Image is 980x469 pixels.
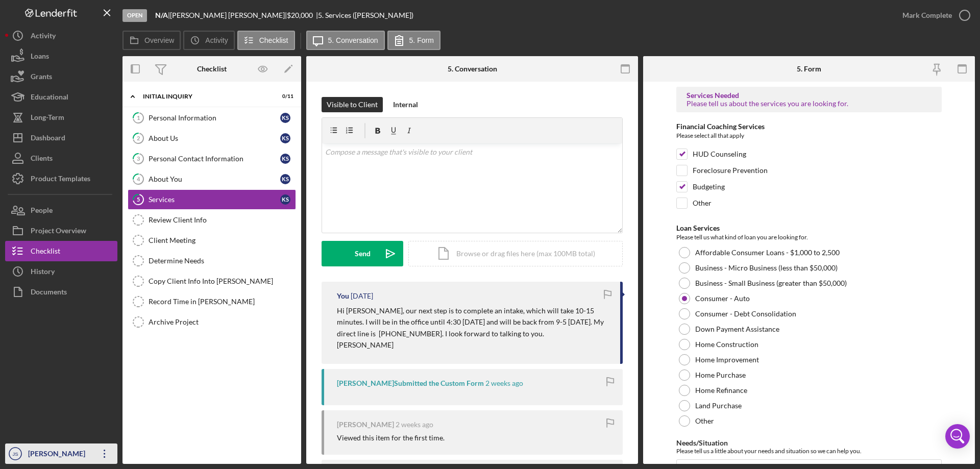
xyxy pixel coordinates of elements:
div: Internal [393,97,418,112]
a: Activity [5,26,117,46]
button: Project Overview [5,220,117,241]
div: K S [280,194,290,205]
div: 5. Form [797,65,821,73]
label: Business - Micro Business (less than $50,000) [695,264,838,272]
button: Product Templates [5,168,117,189]
p: Hi [PERSON_NAME], our next step is to complete an intake, which will take 10-15 minutes. I will b... [337,305,610,339]
a: Checklist [5,241,117,261]
tspan: 1 [137,114,140,121]
div: Educational [31,87,68,110]
button: Mark Complete [892,5,975,26]
div: Personal Information [149,114,280,122]
b: N/A [155,11,168,19]
a: Record Time in [PERSON_NAME] [128,291,296,312]
div: 5. Conversation [448,65,497,73]
button: Activity [183,31,234,50]
div: Mark Complete [902,5,952,26]
div: History [31,261,55,284]
div: Record Time in [PERSON_NAME] [149,298,296,306]
label: Consumer - Auto [695,294,750,303]
label: Needs/Situation [676,438,728,447]
tspan: 2 [137,135,140,141]
a: 3Personal Contact InformationKS [128,149,296,169]
label: Overview [144,36,174,44]
div: K S [280,133,290,143]
a: Client Meeting [128,230,296,251]
a: Loans [5,46,117,66]
div: Dashboard [31,128,65,151]
tspan: 4 [137,176,140,182]
tspan: 3 [137,155,140,162]
label: Land Purchase [695,402,742,410]
button: 5. Conversation [306,31,385,50]
a: Clients [5,148,117,168]
p: [PERSON_NAME] [337,339,610,351]
div: [PERSON_NAME] Submitted the Custom Form [337,379,484,387]
button: Dashboard [5,128,117,148]
label: Home Purchase [695,371,746,379]
label: 5. Conversation [328,36,378,44]
div: About You [149,175,280,183]
button: Visible to Client [322,97,383,112]
label: Other [695,417,714,425]
label: Other [693,198,712,208]
div: Long-Term [31,107,64,130]
div: | [155,11,170,19]
div: Initial Inquiry [143,93,268,100]
div: Copy Client Info Into [PERSON_NAME] [149,277,296,285]
div: Documents [31,282,67,305]
time: 2025-09-11 21:03 [351,292,373,300]
label: Foreclosure Prevention [693,165,768,176]
time: 2025-09-02 20:29 [396,421,433,429]
div: Loans [31,46,49,69]
button: Checklist [237,31,295,50]
button: Grants [5,66,117,87]
button: Long-Term [5,107,117,128]
button: History [5,261,117,282]
label: 5. Form [409,36,434,44]
div: Client Meeting [149,236,296,244]
div: People [31,200,53,223]
tspan: 5 [137,196,140,203]
label: Business - Small Business (greater than $50,000) [695,279,847,287]
a: Determine Needs [128,251,296,271]
div: Archive Project [149,318,296,326]
div: 0 / 11 [275,93,293,100]
div: Determine Needs [149,257,296,265]
div: Clients [31,148,53,171]
div: Review Client Info [149,216,296,224]
label: Home Refinance [695,386,747,394]
a: Review Client Info [128,210,296,230]
div: Grants [31,66,52,89]
div: Please tell us what kind of loan you are looking for. [676,232,942,242]
label: Consumer - Debt Consolidation [695,310,796,318]
a: Archive Project [128,312,296,332]
div: Personal Contact Information [149,155,280,163]
div: Open Intercom Messenger [945,424,970,449]
div: Loan Services [676,224,942,232]
div: Financial Coaching Services [676,122,942,131]
a: 5ServicesKS [128,189,296,210]
div: K S [280,174,290,184]
div: Open [122,9,147,22]
a: 1Personal InformationKS [128,108,296,128]
label: Activity [205,36,228,44]
button: Internal [388,97,423,112]
a: 4About YouKS [128,169,296,189]
div: Project Overview [31,220,86,243]
label: Home Construction [695,340,758,349]
button: 5. Form [387,31,440,50]
div: Please select all that apply [676,131,942,143]
div: Services Needed [687,91,932,100]
a: 2About UsKS [128,128,296,149]
button: People [5,200,117,220]
button: Overview [122,31,181,50]
a: Educational [5,87,117,107]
